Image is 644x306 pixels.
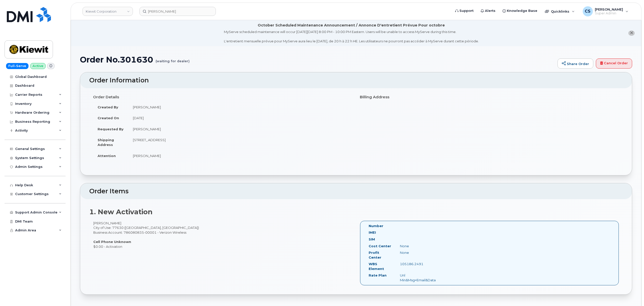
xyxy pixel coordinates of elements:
div: [PERSON_NAME] City of Use: 77630 ([GEOGRAPHIC_DATA], [GEOGRAPHIC_DATA]) Business Account: 7860808... [89,221,356,249]
small: (waiting for dealer) [156,55,190,63]
h2: Order Information [89,77,623,84]
td: [DATE] [128,112,352,124]
div: MyServe scheduled maintenance will occur [DATE][DATE] 8:00 PM - 10:00 PM Eastern. Users will be u... [224,29,479,44]
div: None [396,244,440,249]
button: close notification [628,30,635,36]
h1: Order No.301630 [80,55,555,64]
a: Share Order [558,58,593,69]
div: 105186.2491 [396,262,440,266]
label: Number [369,224,383,228]
h4: Order Details [93,95,352,99]
td: [STREET_ADDRESS] [128,134,352,150]
strong: Shipping Address [98,138,114,147]
td: [PERSON_NAME] [128,124,352,135]
div: Unl Min&Msg+Email&Data [396,273,440,282]
td: [PERSON_NAME] [128,102,352,113]
strong: 1. New Activation [89,208,153,216]
strong: Created On [98,116,119,120]
label: SIM [369,237,375,242]
h4: Billing Address [360,95,619,99]
label: IMEI [369,230,376,235]
strong: Cell Phone Unknown [93,240,131,244]
div: None [396,250,440,255]
strong: Requested By [98,127,124,131]
label: Rate Plan [369,273,387,278]
iframe: Messenger Launcher [622,284,640,302]
td: [PERSON_NAME] [128,150,352,161]
label: WBS Element [369,262,392,271]
label: Cost Center [369,244,391,249]
strong: Created By [98,105,118,109]
a: Cancel Order [596,58,632,69]
strong: Attention [98,154,116,158]
label: Profit Center [369,250,392,260]
div: October Scheduled Maintenance Announcement / Annonce D'entretient Prévue Pour octobre [258,23,445,28]
h2: Order Items [89,188,623,195]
